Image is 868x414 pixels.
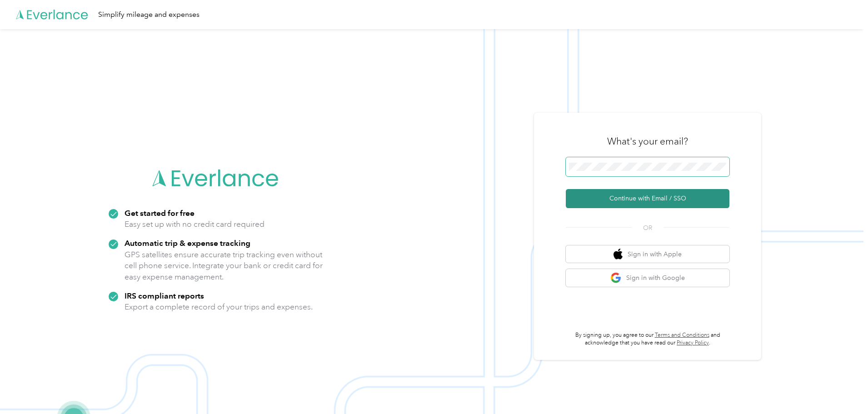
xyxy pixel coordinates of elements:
[677,339,709,346] a: Privacy Policy
[566,269,729,287] button: google logoSign in with Google
[125,301,313,313] p: Export a complete record of your trips and expenses.
[98,9,200,20] div: Simplify mileage and expenses
[125,238,250,248] strong: Automatic trip & expense tracking
[610,272,622,284] img: google logo
[632,223,663,233] span: OR
[125,249,323,283] p: GPS satellites ensure accurate trip tracking even without cell phone service. Integrate your bank...
[566,189,729,208] button: Continue with Email / SSO
[125,219,264,230] p: Easy set up with no credit card required
[607,135,688,148] h3: What's your email?
[566,331,729,347] p: By signing up, you agree to our and acknowledge that you have read our .
[566,245,729,263] button: apple logoSign in with Apple
[125,291,204,300] strong: IRS compliant reports
[655,332,709,339] a: Terms and Conditions
[614,249,623,260] img: apple logo
[125,208,195,218] strong: Get started for free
